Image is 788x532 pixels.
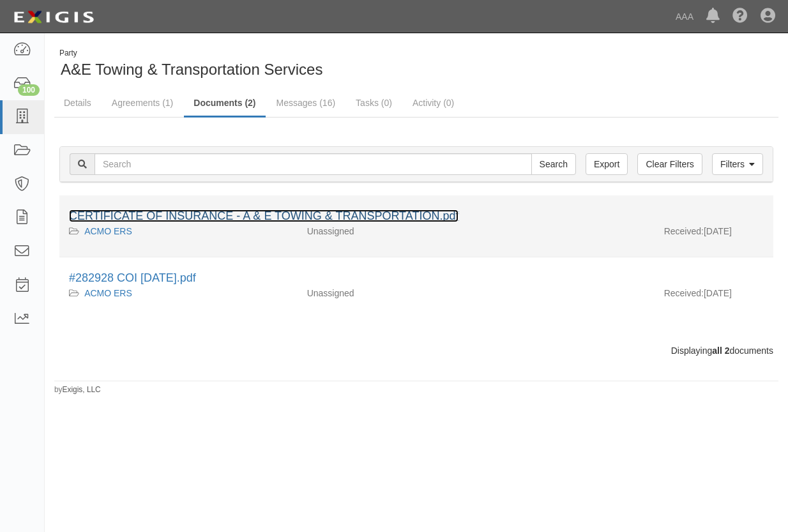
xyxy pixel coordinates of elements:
[84,226,132,236] a: ACMO ERS
[476,287,655,287] div: Effective - Expiration
[669,4,700,29] a: AAA
[655,287,773,306] div: [DATE]
[61,61,322,78] span: A&E Towing & Transportation Services
[586,153,628,175] a: Export
[59,48,322,59] div: Party
[69,208,764,225] div: CERTIFICATE OF INSURANCE - A & E TOWING & TRANSPORTATION.pdf
[712,346,729,356] b: all 2
[664,225,704,238] p: Received:
[476,225,655,225] div: Effective - Expiration
[637,153,702,175] a: Clear Filters
[54,90,101,116] a: Details
[403,90,464,116] a: Activity (0)
[298,225,476,238] div: Unassigned
[655,225,773,244] div: [DATE]
[69,209,458,222] a: CERTIFICATE OF INSURANCE - A & E TOWING & TRANSPORTATION.pdf
[63,385,101,394] a: Exigis, LLC
[102,90,183,116] a: Agreements (1)
[84,288,132,298] a: ACMO ERS
[69,270,764,287] div: #282928 COI 09.28.26.pdf
[531,153,576,175] input: Search
[95,153,532,175] input: Search
[298,287,476,300] div: Unassigned
[184,90,265,118] a: Documents (2)
[69,287,288,300] div: ACMO ERS
[54,48,407,80] div: A&E Towing & Transportation Services
[69,225,288,238] div: ACMO ERS
[732,9,748,24] i: Help Center - Complianz
[346,90,402,116] a: Tasks (0)
[10,6,98,29] img: logo-5460c22ac91f19d4615b14bd174203de0afe785f0fc80cf4dbbc73dc1793850b.png
[267,90,345,116] a: Messages (16)
[69,271,196,284] a: #282928 COI [DATE].pdf
[54,384,101,395] small: by
[50,344,783,357] div: Displaying documents
[18,84,40,96] div: 100
[664,287,704,300] p: Received:
[712,153,763,175] a: Filters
